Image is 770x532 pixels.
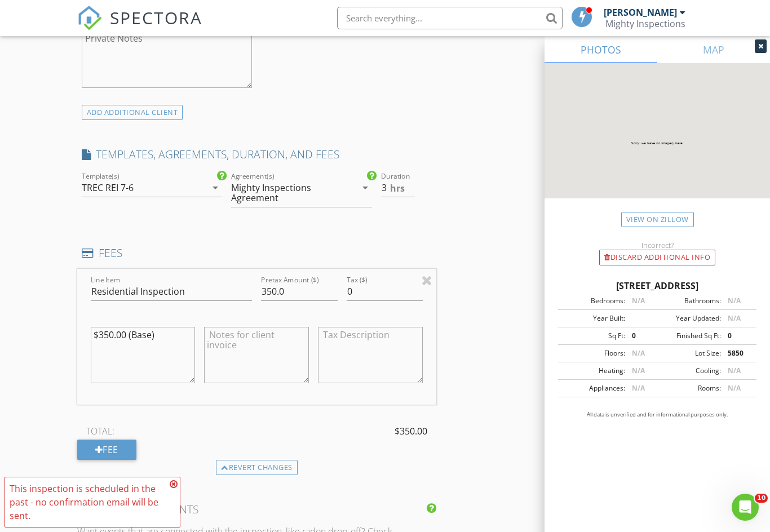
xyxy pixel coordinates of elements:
[558,411,756,419] p: All data is unverified and for informational purposes only.
[545,36,657,63] a: PHOTOS
[657,366,721,376] div: Cooling:
[558,279,756,292] div: [STREET_ADDRESS]
[604,7,677,18] div: [PERSON_NAME]
[657,296,721,306] div: Bathrooms:
[728,366,741,375] span: N/A
[110,6,202,29] span: SPECTORA
[657,383,721,393] div: Rooms:
[395,424,427,438] span: $350.00
[732,494,759,521] iframe: Intercom live chat
[728,313,741,323] span: N/A
[381,179,415,197] input: 0.0
[82,502,432,517] h4: INSPECTION EVENTS
[337,7,563,29] input: Search everything...
[561,383,625,393] div: Appliances:
[605,18,685,29] div: Mighty Inspections
[561,331,625,341] div: Sq Ft:
[728,383,741,393] span: N/A
[561,366,625,376] div: Heating:
[390,184,405,193] span: hrs
[545,63,770,225] img: streetview
[657,313,721,323] div: Year Updated:
[209,181,222,194] i: arrow_drop_down
[755,494,768,503] span: 10
[359,181,372,194] i: arrow_drop_down
[721,331,753,341] div: 0
[82,147,432,162] h4: TEMPLATES, AGREEMENTS, DURATION, AND FEES
[625,331,657,341] div: 0
[77,15,202,39] a: SPECTORA
[561,313,625,323] div: Year Built:
[82,105,183,120] div: ADD ADDITIONAL client
[216,460,298,476] div: Revert changes
[632,348,645,358] span: N/A
[77,440,136,460] div: Fee
[621,212,694,227] a: View on Zillow
[82,183,134,193] div: TREC REI 7-6
[77,6,102,30] img: The Best Home Inspection Software - Spectora
[561,348,625,358] div: Floors:
[728,296,741,305] span: N/A
[561,296,625,306] div: Bedrooms:
[721,348,753,358] div: 5850
[86,424,114,438] span: TOTAL:
[10,482,166,522] div: This inspection is scheduled in the past - no confirmation email will be sent.
[657,36,770,63] a: MAP
[657,348,721,358] div: Lot Size:
[632,296,645,305] span: N/A
[82,246,432,260] h4: FEES
[545,241,770,250] div: Incorrect?
[632,366,645,375] span: N/A
[632,383,645,393] span: N/A
[231,183,343,203] div: Mighty Inspections Agreement
[657,331,721,341] div: Finished Sq Ft:
[599,250,715,265] div: Discard Additional info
